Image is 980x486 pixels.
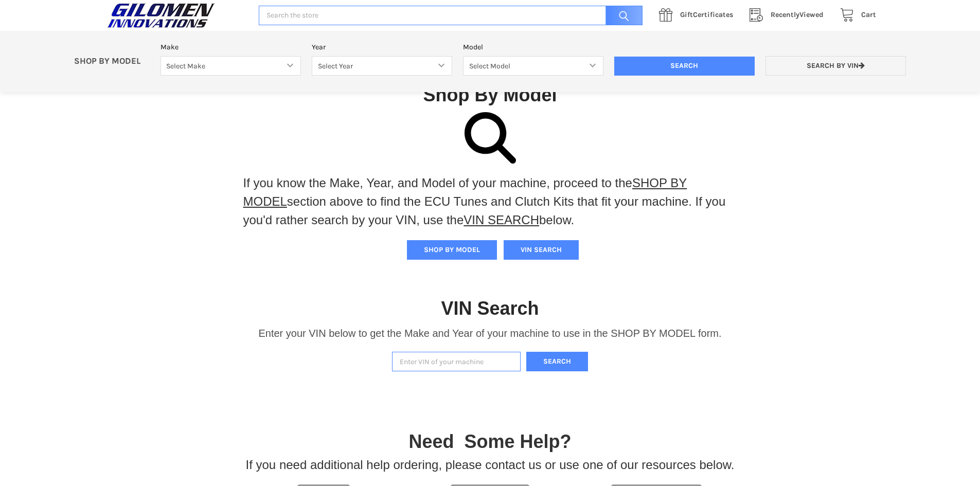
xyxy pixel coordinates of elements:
p: If you need additional help ordering, please contact us or use one of our resources below. [246,456,735,474]
span: Viewed [771,10,824,19]
h1: VIN Search [441,297,539,320]
p: SHOP BY MODEL [69,56,155,67]
span: Gift [680,10,693,19]
span: Cart [861,10,876,19]
p: If you know the Make, Year, and Model of your machine, proceed to the section above to find the E... [243,174,737,229]
a: GiftCertificates [653,9,744,22]
label: Model [463,42,603,52]
a: VIN SEARCH [464,213,539,227]
a: RecentlyViewed [744,9,834,22]
a: Search by VIN [765,56,906,76]
button: VIN SEARCH [504,240,579,260]
input: Search the store [259,6,643,26]
a: GILOMEN INNOVATIONS [104,3,248,28]
a: Cart [834,9,876,22]
input: Search [614,57,755,76]
p: Enter your VIN below to get the Make and Year of your machine to use in the SHOP BY MODEL form. [258,326,721,341]
a: SHOP BY MODEL [243,176,687,208]
button: Search [526,352,588,372]
input: Enter VIN of your machine [392,352,521,372]
label: Make [161,42,301,52]
label: Year [312,42,452,52]
span: Recently [771,10,799,19]
span: Certificates [680,10,733,19]
h1: Shop By Model [104,83,876,106]
button: SHOP BY MODEL [407,240,497,260]
input: Search [600,6,643,26]
img: GILOMEN INNOVATIONS [104,3,218,28]
p: Need Some Help? [408,428,571,456]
